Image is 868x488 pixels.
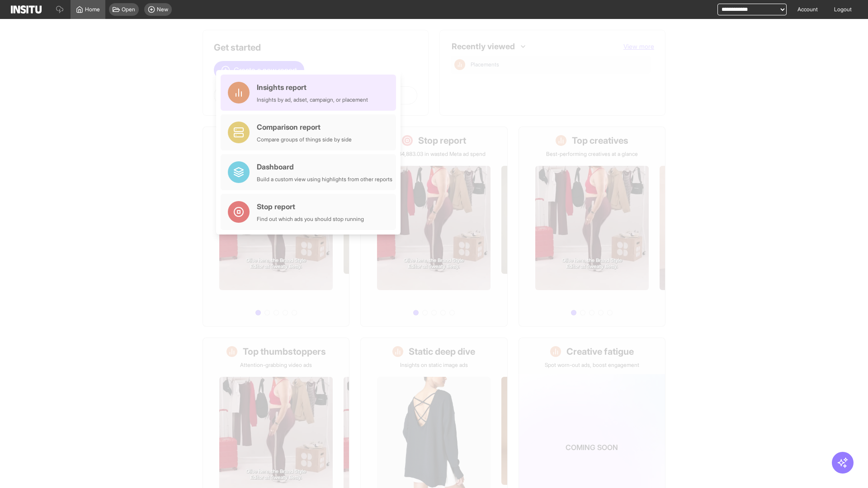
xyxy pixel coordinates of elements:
img: Logo [11,5,42,14]
span: Home [85,6,100,13]
div: Comparison report [257,122,352,132]
span: New [157,6,168,13]
div: Compare groups of things side by side [257,136,352,143]
div: Stop report [257,201,364,212]
div: Dashboard [257,161,392,172]
div: Insights by ad, adset, campaign, or placement [257,96,368,103]
div: Find out which ads you should stop running [257,216,364,223]
div: Insights report [257,82,368,93]
div: Build a custom view using highlights from other reports [257,176,392,183]
span: Open [122,6,135,13]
